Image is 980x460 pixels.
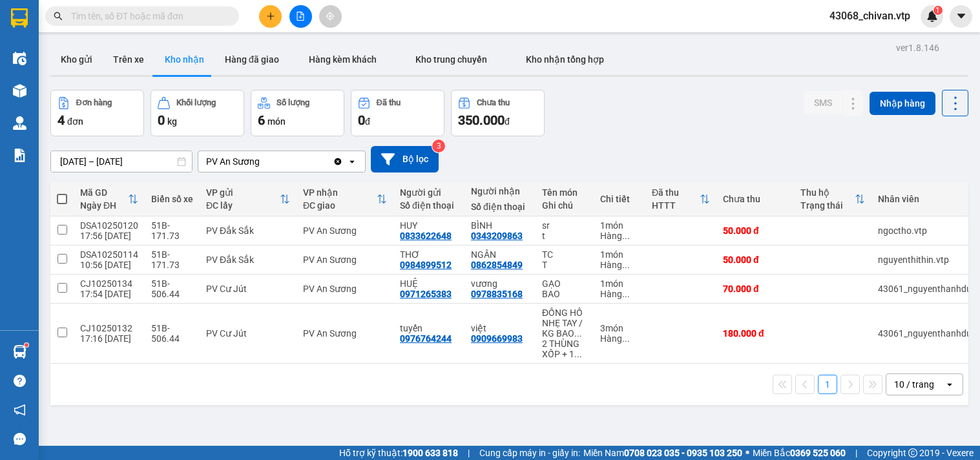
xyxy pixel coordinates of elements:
div: việt [471,323,529,333]
button: Kho gửi [50,44,103,75]
div: tuyến [400,323,458,333]
div: 70.000 đ [723,284,787,294]
div: 0862854849 [471,260,523,270]
span: ... [574,349,582,359]
button: 1 [818,375,837,394]
button: Đơn hàng4đơn [50,90,144,136]
div: Tên món [542,187,587,198]
div: CJ10250132 [80,323,138,333]
div: Số điện thoại [471,202,529,212]
div: Đã thu [377,98,401,107]
sup: 3 [432,140,445,152]
div: Thu hộ [800,187,855,198]
span: question-circle [14,375,26,387]
span: Cung cấp máy in - giấy in: [479,446,580,460]
button: plus [259,5,282,28]
span: | [855,446,857,460]
div: 0971265383 [400,289,452,299]
span: file-add [296,12,305,21]
div: ver 1.8.146 [896,41,939,55]
div: PV Đắk Sắk [206,225,290,236]
span: copyright [908,448,917,457]
span: kg [167,116,177,127]
span: đ [505,116,510,127]
span: ... [622,333,630,344]
span: đơn [67,116,83,127]
div: BAO [542,289,587,299]
span: aim [326,12,335,21]
svg: open [944,379,955,390]
div: Trạng thái [800,200,855,211]
div: Hàng thông thường [600,231,639,241]
span: 4 [57,112,65,128]
span: ... [622,231,630,241]
span: 0 [358,112,365,128]
div: PV Đắk Sắk [206,255,290,265]
strong: 1900 633 818 [402,448,458,458]
div: VP nhận [303,187,377,198]
div: Ngày ĐH [80,200,128,211]
span: 0 [158,112,165,128]
strong: 0369 525 060 [790,448,846,458]
span: ... [622,260,630,270]
div: t [542,231,587,241]
div: 0984899512 [400,260,452,270]
img: warehouse-icon [13,84,26,98]
div: GẠO [542,278,587,289]
span: đ [365,116,370,127]
span: | [468,446,470,460]
button: Số lượng6món [251,90,344,136]
div: Chưa thu [477,98,510,107]
div: PV An Sương [303,284,387,294]
div: PV An Sương [303,225,387,236]
button: Bộ lọc [371,146,439,172]
div: Hàng thông thường [600,333,639,344]
div: 17:16 [DATE] [80,333,138,344]
div: 0833622648 [400,231,452,241]
div: ĐC lấy [206,200,280,211]
span: Kho trung chuyển [415,54,487,65]
div: BÌNH [471,220,529,231]
span: search [54,12,63,21]
div: HUY [400,220,458,231]
div: Số điện thoại [400,200,458,211]
div: T [542,260,587,270]
th: Toggle SortBy [74,182,145,216]
div: HUỆ [400,278,458,289]
div: Biển số xe [151,194,193,204]
span: 1 [935,6,940,15]
div: 10 / trang [894,378,934,391]
button: Nhập hàng [870,92,935,115]
img: logo-vxr [11,8,28,28]
div: 10:56 [DATE] [80,260,138,270]
div: ĐỒNG HỒ NHẸ TAY / KG BAO VỠ [542,308,587,339]
span: message [14,433,26,445]
div: Ghi chú [542,200,587,211]
div: 0909669983 [471,333,523,344]
div: Mã GD [80,187,128,198]
button: Hàng đã giao [214,44,289,75]
div: Đơn hàng [76,98,112,107]
div: HTTT [652,200,700,211]
div: Chi tiết [600,194,639,204]
div: 0976764244 [400,333,452,344]
div: 51B-171.73 [151,249,193,270]
div: Người gửi [400,187,458,198]
div: 180.000 đ [723,328,787,339]
div: PV Cư Jút [206,284,290,294]
span: Miền Nam [583,446,742,460]
div: vương [471,278,529,289]
input: Tìm tên, số ĐT hoặc mã đơn [71,9,224,23]
div: 50.000 đ [723,255,787,265]
span: 6 [258,112,265,128]
button: SMS [804,91,842,114]
span: Hỗ trợ kỹ thuật: [339,446,458,460]
div: NGÂN [471,249,529,260]
span: Kho nhận tổng hợp [526,54,604,65]
img: icon-new-feature [926,10,938,22]
th: Toggle SortBy [297,182,393,216]
div: PV An Sương [206,155,260,168]
div: PV Cư Jút [206,328,290,339]
div: 1 món [600,249,639,260]
div: 3 món [600,323,639,333]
